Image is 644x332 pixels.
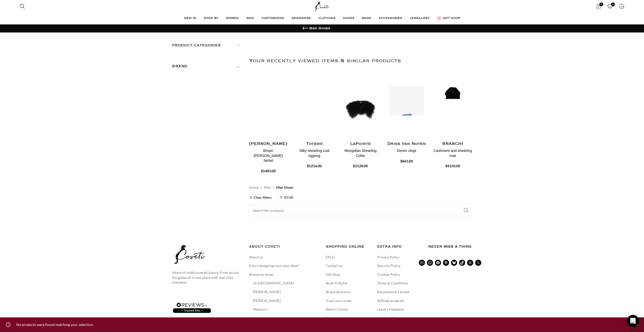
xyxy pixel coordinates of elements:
[264,185,271,190] a: Men
[279,194,293,201] a: Remove filter
[253,307,268,312] a: Matsour’i
[17,13,627,23] div: Main navigation
[377,281,409,286] a: Terms & Conditions
[226,13,241,23] a: WOMEN
[249,141,288,147] h4: [PERSON_NAME]
[410,16,430,20] span: JEWELLERY
[253,281,294,286] a: 16 [GEOGRAPHIC_DATA]
[292,16,311,20] span: DESIGNERS
[326,263,343,268] a: Contact us
[433,79,472,169] div: 5 / 30
[172,63,188,69] h5: BRAND
[246,16,254,20] span: MEN
[314,4,331,8] a: Site logo
[377,263,401,268] a: Security Policy
[249,255,264,260] a: About us
[261,16,284,20] span: CUSTOMIZING
[437,17,441,20] img: GiftBag
[295,79,334,140] img: Toteme-Silky-shearling-coat-eggnog-518252_nobg.png
[362,16,371,20] span: BAGS
[379,13,405,23] a: ACCESSORIES
[246,13,256,23] a: MEN
[204,13,221,23] a: SHOP BY
[605,1,615,11] a: 0
[445,164,460,168] span: $4150.00
[249,185,293,190] nav: Breadcrumb
[326,255,336,260] a: FAQ’s
[593,1,603,11] a: 0
[387,140,426,164] a: Dries Van Noten Denim clogs $843.00
[204,16,218,20] span: SHOP BY
[326,281,348,286] a: Book A Stylist
[377,272,401,277] a: Cookies Policy
[605,1,615,11] div: My Wishlist
[249,263,300,268] a: Fancy designing your own shoe?
[377,298,405,303] a: Affiliate program
[377,244,421,249] h5: EXTRA INFO
[295,141,334,147] h4: Toteme
[341,140,380,169] a: LaPointe Mongolian Shearling Collar $2128.00
[353,164,368,168] span: $2128.00
[249,244,318,249] h5: ABOUT COVETI
[599,3,603,6] span: 0
[326,298,352,303] a: Track your order
[249,185,259,190] a: Home
[253,316,265,321] a: Mlouye
[377,289,410,294] a: Recommend a brand
[309,26,330,31] h1: Men Shoes
[295,140,334,169] a: Toteme Silky shearling coat eggnog $5216.00
[249,79,288,140] img: David-Koma-Brown-Curly-Shearling-Jacket.jpg
[400,159,413,163] span: $843.00
[326,316,359,321] a: Returns and Refunds
[379,16,402,20] span: ACCESSORIES
[377,307,405,312] a: Leave a Feedback
[295,148,334,158] h4: Silky shearling coat eggnog
[249,205,472,216] input: Search
[326,289,351,294] a: Brand directory
[226,16,239,20] span: WOMEN
[387,141,426,147] h4: Dries Van Noten
[387,148,426,153] h4: Denim clogs
[428,244,472,249] h3: Never miss a thing
[318,13,338,23] a: CLOTHING
[341,79,380,140] img: Lapointe-Mongolian-Shearling-Collar.jpg
[295,79,334,169] div: 2 / 30
[343,16,354,20] span: SHOES
[172,63,242,72] div: Toggle filter
[249,48,472,74] h2: Your recently viewed items & similar products
[377,255,400,260] a: Privacy Policy
[172,43,242,48] h5: Product categories
[433,148,472,158] h4: Cashmere and shearling coat
[326,244,370,249] h5: SHOPPING ONLINE
[433,79,472,140] img: Braschi-Cashmere-and-shearling-coat95328_nobg.png
[437,13,460,23] a: GIFT SHOP
[249,140,288,174] a: [PERSON_NAME] Brown [PERSON_NAME] Jacket $5483.00
[292,13,313,23] a: DESIGNERS
[172,244,207,265] img: coveti-black-logo_ueqiqk.png
[318,16,335,20] span: CLOTHING
[261,13,287,23] a: CUSTOMIZING
[184,16,196,20] span: NEW IN
[17,1,27,11] a: Search
[184,13,199,23] a: NEW IN
[253,289,281,294] a: [PERSON_NAME]
[410,13,432,23] a: JEWELLERY
[341,148,380,158] h4: Mongolian Shearling Collar
[433,141,472,147] h4: BRASCHI
[377,316,404,321] a: Fashion Glossary
[341,79,380,169] div: 3 / 30
[611,3,615,6] span: 0
[443,16,460,20] span: GIFT SHOP
[341,141,380,147] h4: LaPointe
[249,148,288,163] h4: Brown [PERSON_NAME] Jacket
[433,140,472,169] a: BRASCHI Cashmere and shearling coat $4150.00
[387,78,426,140] img: Dries-Van-Noten-Denim-clogs-2-scaled.jpg
[326,307,349,312] a: Return Center
[249,272,274,277] a: Brands to know
[253,298,281,303] a: [PERSON_NAME]
[261,169,276,173] span: $5483.00
[343,13,357,23] a: SHOES
[276,185,293,190] span: Men Shoes
[302,25,309,32] a: Go back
